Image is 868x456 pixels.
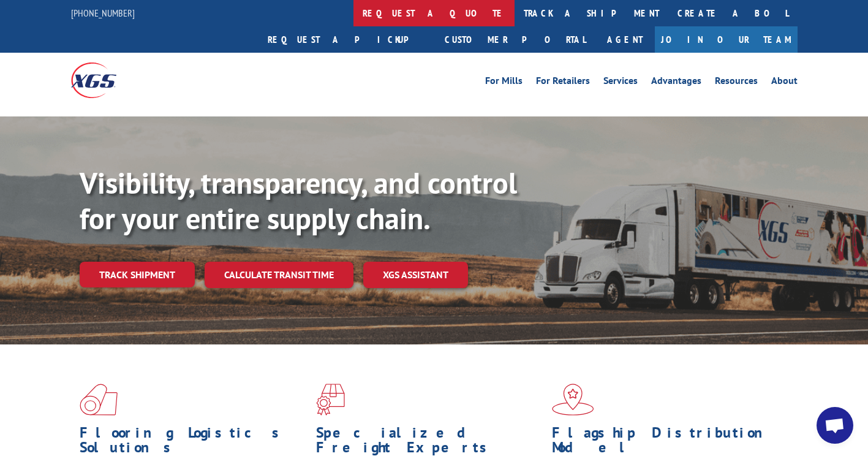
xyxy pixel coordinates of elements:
img: xgs-icon-total-supply-chain-intelligence-red [80,384,118,416]
a: Track shipment [80,262,195,287]
a: About [771,76,798,89]
a: Resources [715,76,758,89]
img: xgs-icon-flagship-distribution-model-red [552,384,594,416]
a: Agent [595,26,655,53]
a: For Mills [485,76,523,89]
a: Services [603,76,638,89]
img: xgs-icon-focused-on-flooring-red [316,384,345,416]
a: Request a pickup [259,26,436,53]
a: Customer Portal [436,26,595,53]
b: Visibility, transparency, and control for your entire supply chain. [80,164,517,237]
a: Advantages [651,76,701,89]
a: [PHONE_NUMBER] [71,7,135,19]
a: Join Our Team [655,26,798,53]
a: Calculate transit time [205,262,353,288]
a: XGS ASSISTANT [363,262,468,288]
a: For Retailers [536,76,590,89]
a: Open chat [817,407,853,444]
